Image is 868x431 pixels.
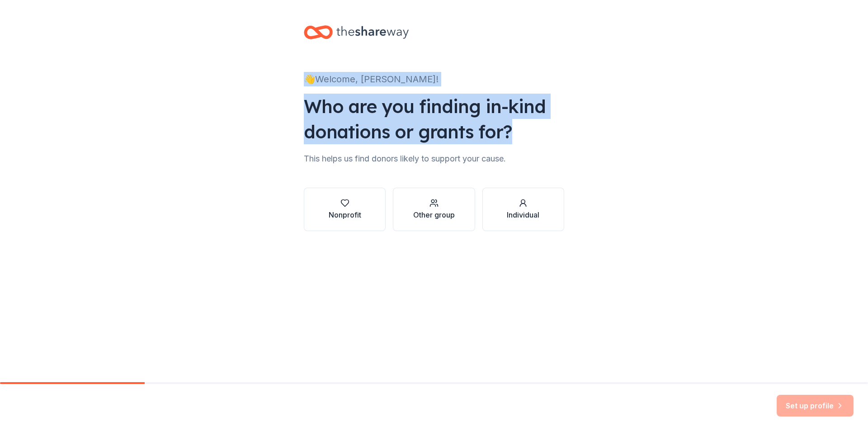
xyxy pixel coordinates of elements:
[393,188,475,231] button: Other group
[329,209,361,220] div: Nonprofit
[482,188,564,231] button: Individual
[304,94,564,144] div: Who are you finding in-kind donations or grants for?
[304,152,564,166] div: This helps us find donors likely to support your cause.
[304,72,564,86] div: 👋 Welcome, [PERSON_NAME]!
[304,188,386,231] button: Nonprofit
[507,209,539,220] div: Individual
[413,209,455,220] div: Other group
